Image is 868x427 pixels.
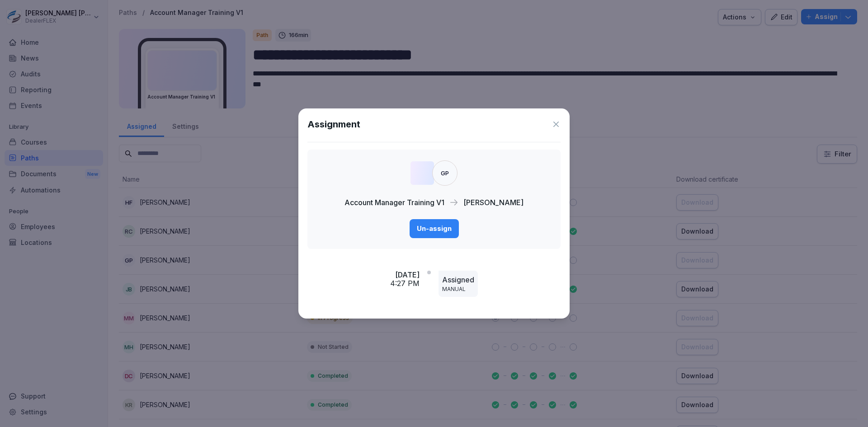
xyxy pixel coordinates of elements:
[432,160,458,186] div: GP
[463,197,524,208] p: [PERSON_NAME]
[395,271,420,279] p: [DATE]
[344,197,444,208] p: Account Manager Training V1
[390,279,420,288] p: 4:27 PM
[442,274,474,285] p: Assigned
[442,285,474,293] p: MANUAL
[410,219,459,238] button: Un-assign
[417,224,452,234] div: Un-assign
[307,117,360,131] h1: Assignment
